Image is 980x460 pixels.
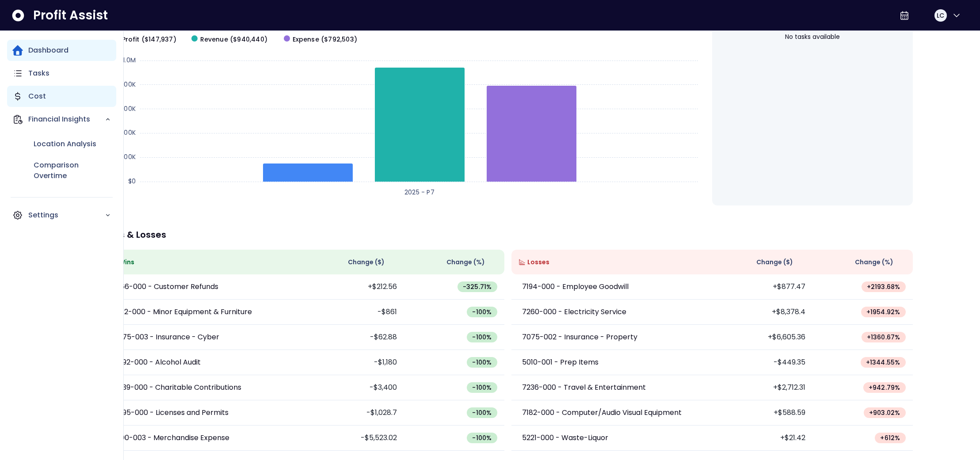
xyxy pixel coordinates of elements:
[472,383,492,392] span: -100 %
[463,282,492,291] span: -325.71 %
[28,45,69,56] p: Dashboard
[522,407,682,418] p: 7182-000 - Computer/Audio Visual Equipment
[34,139,96,149] p: Location Analysis
[293,35,358,44] span: Expense ($792,503)
[522,433,608,443] p: 5221-000 - Waste-Liquor
[472,408,492,417] span: -100 %
[28,68,50,79] p: Tasks
[855,258,893,267] span: Change (%)
[28,91,46,102] p: Cost
[522,281,629,292] p: 7194-000 - Employee Goodwill
[114,407,229,418] p: 7095-000 - Licenses and Permits
[116,104,136,113] text: $600K
[522,307,626,317] p: 7260-000 - Electricity Service
[119,258,134,267] span: Wins
[103,230,913,239] p: Wins & Losses
[304,375,404,400] td: -$3,400
[446,258,485,267] span: Change (%)
[869,408,900,417] span: + 903.02 %
[304,400,404,426] td: -$1,028.7
[34,160,111,181] p: Comparison Overtime
[719,25,906,49] div: No tasks available
[866,358,900,367] span: + 1344.55 %
[869,383,900,392] span: + 942.79 %
[116,80,136,89] text: $800K
[756,258,793,267] span: Change ( $ )
[114,382,241,393] p: 7039-000 - Charitable Contributions
[28,114,105,125] p: Financial Insights
[472,358,492,367] span: -100 %
[712,274,812,300] td: +$877.47
[122,35,176,44] span: Profit ($147,937)
[937,11,944,20] span: LC
[712,375,812,400] td: +$2,712.31
[867,282,900,291] span: + 2193.68 %
[200,35,268,44] span: Revenue ($940,440)
[712,426,812,451] td: +$21.42
[472,433,492,442] span: -100 %
[472,308,492,316] span: -100 %
[348,258,385,267] span: Change ( $ )
[28,210,105,220] p: Settings
[114,357,201,368] p: 7092-000 - Alcohol Audit
[522,332,637,342] p: 7075-002 - Insurance - Property
[712,300,812,325] td: +$8,378.4
[119,56,136,65] text: $1.0M
[114,332,219,342] p: 7075-003 - Insurance - Cyber
[527,258,549,267] span: Losses
[867,333,900,342] span: + 1360.67 %
[866,308,900,316] span: + 1954.92 %
[880,433,900,442] span: + 612 %
[404,188,435,197] text: 2025 - P7
[33,8,108,23] span: Profit Assist
[304,325,404,350] td: -$62.88
[522,382,646,393] p: 7236-000 - Travel & Entertainment
[472,333,492,342] span: -100 %
[114,281,218,292] p: 7166-000 - Customer Refunds
[304,350,404,375] td: -$1,180
[522,357,599,368] p: 5010-001 - Prep Items
[712,325,812,350] td: +$6,605.36
[114,307,252,317] p: 7132-000 - Minor Equipment & Furniture
[116,128,136,137] text: $400K
[128,177,135,186] text: $0
[117,152,136,161] text: $200K
[304,426,404,451] td: -$5,523.02
[304,300,404,325] td: -$861
[712,350,812,375] td: -$449.35
[304,274,404,300] td: +$212.56
[712,400,812,426] td: +$588.59
[114,433,229,443] p: 7100-003 - Merchandise Expense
